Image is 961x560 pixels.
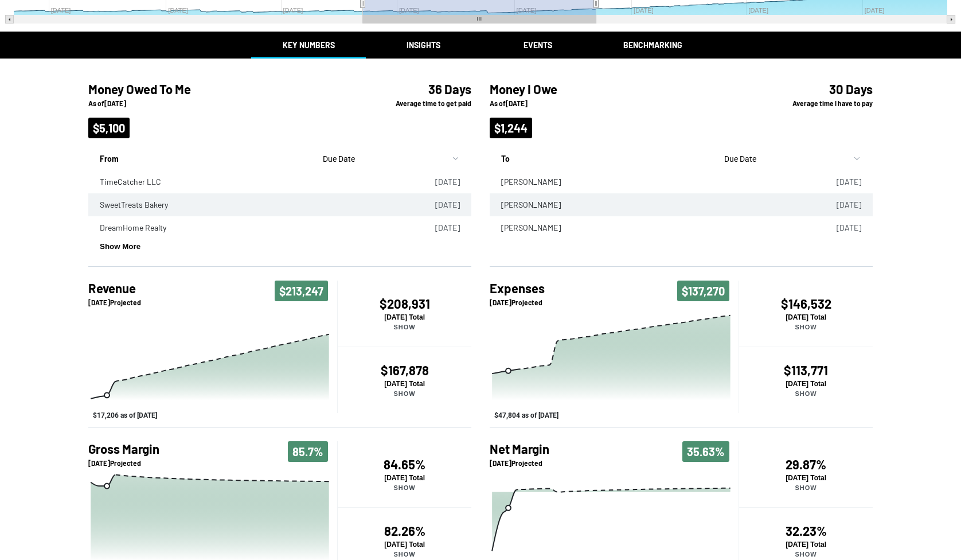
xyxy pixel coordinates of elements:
p: Show [338,324,471,330]
p: Show [739,390,873,397]
td: DreamHome Realty [88,216,407,239]
svg: Interactive chart [490,308,739,422]
p: [DATE] Total [338,474,471,482]
p: [DATE] Projected [88,458,159,468]
h4: 82.26% [338,523,471,538]
button: sort by [318,147,460,170]
p: From [100,147,307,165]
span: 35.63% [682,441,729,462]
p: Show [739,324,873,330]
p: As of [DATE] [490,99,729,108]
button: sort by [720,147,861,170]
p: [DATE] Total [739,474,873,482]
button: Benchmarking [595,32,710,59]
p: Average time to get paid [346,99,471,108]
td: [DATE] [808,193,873,216]
button: $208,931[DATE] TotalShow [337,281,471,347]
h4: Expenses [490,281,545,295]
span: 85.7% [288,441,328,462]
path: Wednesday, Sep 3, 05:00, 80.82764801681357. Past/Projected Data. [104,483,110,488]
g: Past/Projected Data, series 1 of 3 with 0 data points. [91,335,329,400]
td: [DATE] [407,216,471,239]
td: [PERSON_NAME] [490,193,808,216]
h4: 30 Days [748,81,873,96]
h4: Net Margin [490,441,549,456]
button: $146,532[DATE] TotalShow [739,281,873,347]
div: Revenue [88,308,337,422]
button: Show More [100,242,140,251]
h4: 32.23% [739,523,873,538]
button: $167,878[DATE] TotalShow [337,347,471,413]
td: [PERSON_NAME] [490,216,808,239]
h4: 36 Days [346,81,471,96]
h4: Gross Margin [88,441,159,456]
button: $113,771[DATE] TotalShow [739,347,873,413]
p: [DATE] Total [739,313,873,321]
g: Past/Projected Data, series 1 of 3 with 30 data points. [89,473,330,489]
p: [DATE] Projected [88,298,141,308]
p: [DATE] Total [739,380,873,388]
p: [DATE] Projected [490,298,545,308]
p: As of [DATE] [88,99,328,108]
g: Past/Projected Data, series 1 of 3 with 0 data points. [492,316,730,400]
p: [DATE] Projected [490,458,549,468]
div: Chart. Highcharts interactive chart. [490,308,739,422]
p: Average time I have to pay [748,99,873,108]
button: Key Numbers [251,32,366,59]
p: [DATE] Total [739,540,873,549]
path: Wednesday, Sep 3, 05:00, -177.84237733607515. Past/Projected Data. [506,505,511,511]
h4: $113,771 [739,363,873,378]
p: Show [338,551,471,558]
h4: Revenue [88,281,141,295]
td: [DATE] [808,170,873,193]
td: [PERSON_NAME] [490,170,808,193]
h4: $167,878 [338,363,471,378]
h4: 29.87% [739,457,873,472]
td: [DATE] [407,193,471,216]
p: [DATE] Total [338,380,471,388]
h4: 84.65% [338,457,471,472]
h4: $146,532 [739,296,873,311]
td: SweetTreats Bakery [88,193,407,216]
p: To [501,147,708,165]
button: 84.65%[DATE] TotalShow [337,441,471,507]
tspan: $17,206 as of [DATE] [93,411,157,419]
h4: Money I Owe [490,81,729,96]
path: Wednesday, Sep 3, 05:00, 17,205.14. Past/Projected Data. [104,392,110,398]
h4: $208,931 [338,296,471,311]
p: [DATE] Total [338,540,471,549]
p: Show [338,390,471,397]
td: [DATE] [407,170,471,193]
p: Show [739,551,873,558]
button: 29.87%[DATE] TotalShow [739,441,873,507]
div: Expenses [490,308,739,422]
span: $213,247 [275,281,328,301]
button: Insights [366,32,480,59]
td: TimeCatcher LLC [88,170,407,193]
svg: Interactive chart [88,308,337,422]
h4: Money Owed To Me [88,81,328,96]
tspan: $47,804 as of [DATE] [494,411,558,419]
path: Wednesday, Sep 3, 05:00, 47,803.17. Past/Projected Data. [506,368,511,374]
span: $137,270 [677,281,729,301]
p: Show [739,484,873,491]
div: Chart. Highcharts interactive chart. [88,308,337,422]
td: [DATE] [808,216,873,239]
button: Events [480,32,595,59]
p: Show [338,484,471,491]
p: [DATE] Total [338,313,471,321]
span: $5,100 [88,118,130,138]
span: $1,244 [490,118,532,138]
